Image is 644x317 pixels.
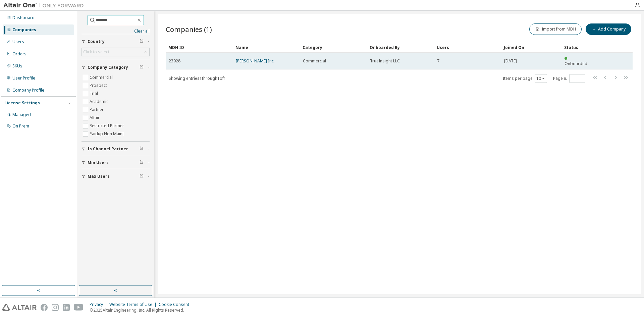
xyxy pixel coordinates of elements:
div: Companies [12,27,36,33]
span: Country [88,39,105,44]
div: Dashboard [12,15,35,20]
div: Click to select [82,48,149,56]
label: Altair [90,114,101,122]
span: Clear filter [140,160,144,165]
a: [PERSON_NAME] Inc. [236,58,275,64]
div: Website Terms of Use [109,302,159,307]
div: MDH ID [168,42,230,53]
button: Country [82,34,150,49]
span: Min Users [88,160,109,165]
img: facebook.svg [41,304,48,311]
div: SKUs [12,63,22,69]
label: Prospect [90,82,108,90]
button: Is Channel Partner [82,142,150,156]
span: TrueInsight LLC [370,58,400,64]
button: Company Category [82,60,150,75]
span: Company Category [88,65,128,70]
div: Company Profile [12,88,44,93]
img: altair_logo.svg [2,304,37,311]
span: Is Channel Partner [88,146,128,152]
span: Commercial [303,58,326,64]
div: License Settings [4,100,40,106]
img: instagram.svg [52,304,59,311]
div: On Prem [12,123,29,129]
span: Items per page [503,74,547,83]
div: Users [12,39,24,45]
img: youtube.svg [74,304,84,311]
span: [DATE] [504,58,517,64]
span: Clear filter [140,39,144,44]
p: © 2025 Altair Engineering, Inc. All Rights Reserved. [90,307,193,313]
button: Add Company [586,23,631,35]
div: Status [564,42,592,53]
button: Import from MDH [529,23,582,35]
span: Max Users [88,174,110,179]
span: Onboarded [565,61,587,66]
div: Category [303,42,364,53]
span: Clear filter [140,146,144,152]
div: Name [235,42,297,53]
div: Joined On [504,42,559,53]
span: Showing entries 1 through 1 of 1 [169,75,226,81]
span: 23928 [169,58,180,64]
button: Max Users [82,169,150,184]
div: Users [437,42,498,53]
div: User Profile [12,75,35,81]
span: Clear filter [140,65,144,70]
div: Privacy [90,302,109,307]
label: Academic [90,98,110,106]
span: 7 [437,58,439,64]
div: Orders [12,51,26,57]
img: Altair One [3,2,87,9]
img: linkedin.svg [63,304,70,311]
div: Onboarded By [370,42,431,53]
button: 10 [536,76,545,81]
span: Page n. [553,74,585,83]
label: Paidup Non Maint [90,130,125,138]
label: Trial [90,90,99,98]
label: Partner [90,106,105,114]
span: Companies (1) [166,24,212,34]
div: Cookie Consent [159,302,193,307]
label: Restricted Partner [90,122,125,130]
a: Clear all [82,29,150,34]
div: Click to select [83,49,109,55]
button: Min Users [82,155,150,170]
div: Managed [12,112,31,117]
span: Clear filter [140,174,144,179]
label: Commercial [90,73,114,82]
